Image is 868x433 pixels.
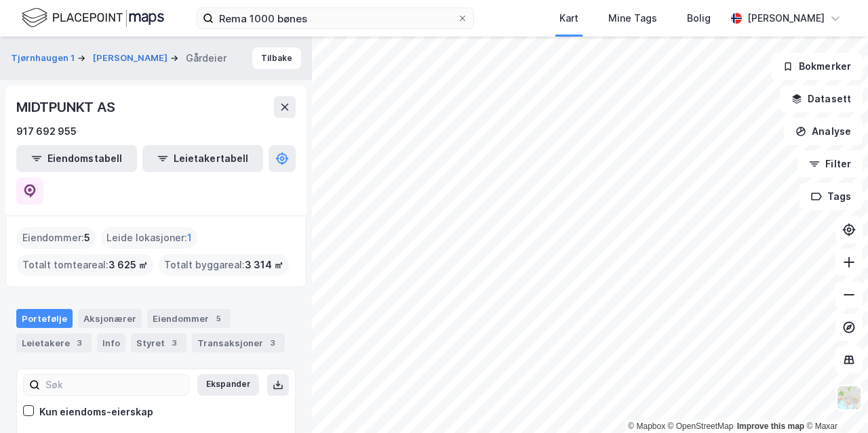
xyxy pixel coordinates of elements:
div: 5 [212,312,225,325]
a: OpenStreetMap [668,421,734,431]
div: 3 [266,336,279,350]
span: 3 625 ㎡ [108,257,148,273]
button: [PERSON_NAME] [93,51,170,65]
div: Transaksjoner [192,333,285,352]
button: Eiendomstabell [16,145,137,172]
iframe: Chat Widget [800,368,868,433]
span: 1 [187,230,192,246]
div: Info [97,333,125,352]
div: 3 [167,336,181,350]
div: Totalt byggareal : [159,254,289,276]
button: Tags [800,183,863,210]
div: Leide lokasjoner : [101,227,197,249]
div: 3 [73,336,86,350]
input: Søk [40,375,189,395]
div: Eiendommer [147,309,231,328]
span: 5 [84,230,90,246]
div: Bolig [687,10,711,26]
button: Bokmerker [771,53,863,80]
div: [PERSON_NAME] [747,10,825,26]
div: Eiendommer : [17,227,96,249]
div: Gårdeier [186,50,226,66]
button: Datasett [780,85,863,112]
div: Aksjonærer [78,309,142,328]
button: Tjørnhaugen 1 [11,51,77,65]
div: Totalt tomteareal : [17,254,153,276]
div: MIDTPUNKT AS [16,96,118,118]
div: Kontrollprogram for chat [800,368,868,433]
button: Filter [797,150,863,178]
button: Tilbake [252,47,301,69]
button: Leietakertabell [142,145,263,172]
div: Mine Tags [608,10,657,26]
button: Analyse [784,118,863,145]
img: logo.f888ab2527a4732fd821a326f86c7f29.svg [22,6,164,30]
div: 917 692 955 [16,123,77,140]
a: Improve this map [737,421,804,431]
div: Kart [559,10,578,26]
input: Søk på adresse, matrikkel, gårdeiere, leietakere eller personer [214,8,457,28]
button: Ekspander [197,374,259,396]
span: 3 314 ㎡ [245,257,283,273]
div: Styret [131,333,186,352]
div: Kun eiendoms-eierskap [39,404,153,420]
div: Leietakere [16,333,92,352]
div: Portefølje [16,309,73,328]
a: Mapbox [628,421,665,431]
